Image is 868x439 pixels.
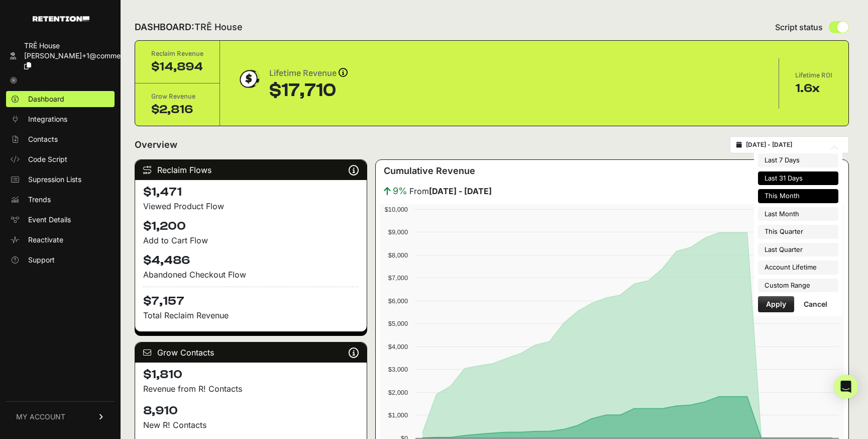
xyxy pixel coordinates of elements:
[28,235,63,245] span: Reactivate
[143,383,359,395] p: Revenue from R! Contacts
[28,255,55,265] span: Support
[385,206,408,213] text: $10,000
[135,138,177,152] h2: Overview
[24,41,133,51] div: TRĒ House
[6,131,115,147] a: Contacts
[758,296,794,312] button: Apply
[24,51,133,60] span: [PERSON_NAME]+1@commerc...
[33,16,89,22] img: Retention.com
[6,212,115,228] a: Event Details
[758,171,838,186] li: Last 31 Days
[6,232,115,248] a: Reactivate
[6,171,115,188] a: Supression Lists
[758,153,838,167] li: Last 7 Days
[151,59,203,75] div: $14,894
[28,94,64,104] span: Dashboard
[143,403,359,419] h4: 8,910
[269,66,348,80] div: Lifetime Revenue
[143,218,359,234] h4: $1,200
[151,49,203,59] div: Reclaim Revenue
[6,91,115,107] a: Dashboard
[758,189,838,203] li: This Month
[143,287,359,309] h4: $7,157
[409,185,492,197] span: From
[388,411,408,419] text: $1,000
[388,389,408,396] text: $2,000
[6,252,115,268] a: Support
[143,269,359,281] div: Abandoned Checkout Flow
[151,102,203,118] div: $2,816
[6,38,115,74] a: TRĒ House [PERSON_NAME]+1@commerc...
[393,184,407,198] span: 9%
[775,21,823,33] span: Script status
[135,342,367,363] div: Grow Contacts
[796,296,835,312] button: Cancel
[758,260,838,275] li: Account Lifetime
[151,92,203,102] div: Grow Revenue
[795,70,832,80] div: Lifetime ROI
[143,234,359,246] div: Add to Cart Flow
[28,195,51,205] span: Trends
[6,111,115,127] a: Integrations
[236,66,261,92] img: dollar-coin-05c43ed7efb7bc0c12610022525b4bbbb207c7efeef5aecc26f025e68dcafac9.png
[6,401,115,432] a: MY ACCOUNT
[28,154,67,164] span: Code Script
[143,252,359,269] h4: $4,486
[6,151,115,167] a: Code Script
[6,192,115,208] a: Trends
[758,243,838,257] li: Last Quarter
[388,228,408,236] text: $9,000
[143,200,359,212] div: Viewed Product Flow
[834,375,858,399] div: Open Intercom Messenger
[143,184,359,200] h4: $1,471
[194,22,243,32] span: TRĒ House
[135,20,243,34] h2: DASHBOARD:
[758,207,838,221] li: Last Month
[388,274,408,282] text: $7,000
[143,309,359,321] p: Total Reclaim Revenue
[758,225,838,239] li: This Quarter
[758,279,838,293] li: Custom Range
[388,251,408,259] text: $8,000
[388,343,408,350] text: $4,000
[429,186,492,196] strong: [DATE] - [DATE]
[388,297,408,305] text: $6,000
[28,215,71,225] span: Event Details
[28,174,81,185] span: Supression Lists
[143,419,359,431] p: New R! Contacts
[135,160,367,180] div: Reclaim Flows
[384,164,475,178] h3: Cumulative Revenue
[143,367,359,383] h4: $1,810
[388,366,408,373] text: $3,000
[795,80,832,97] div: 1.6x
[28,114,67,124] span: Integrations
[16,412,65,422] span: MY ACCOUNT
[28,134,58,144] span: Contacts
[269,80,348,101] div: $17,710
[388,320,408,327] text: $5,000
